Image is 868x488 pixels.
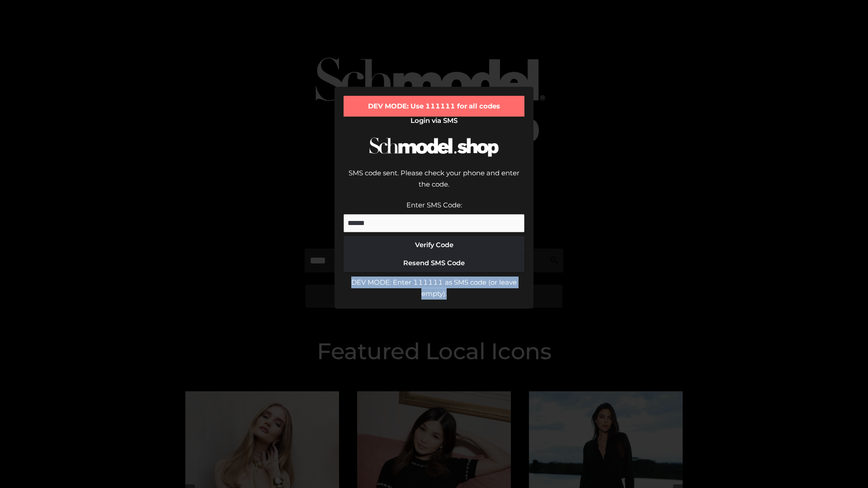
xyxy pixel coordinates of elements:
img: Schmodel Logo [366,129,502,165]
div: DEV MODE: Enter 111111 as SMS code (or leave empty). [344,277,524,300]
div: DEV MODE: Use 111111 for all codes [344,96,524,117]
h2: Login via SMS [344,117,524,125]
button: Resend SMS Code [344,254,524,272]
label: Enter SMS Code: [406,201,462,209]
div: SMS code sent. Please check your phone and enter the code. [344,167,524,199]
button: Verify Code [344,236,524,254]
